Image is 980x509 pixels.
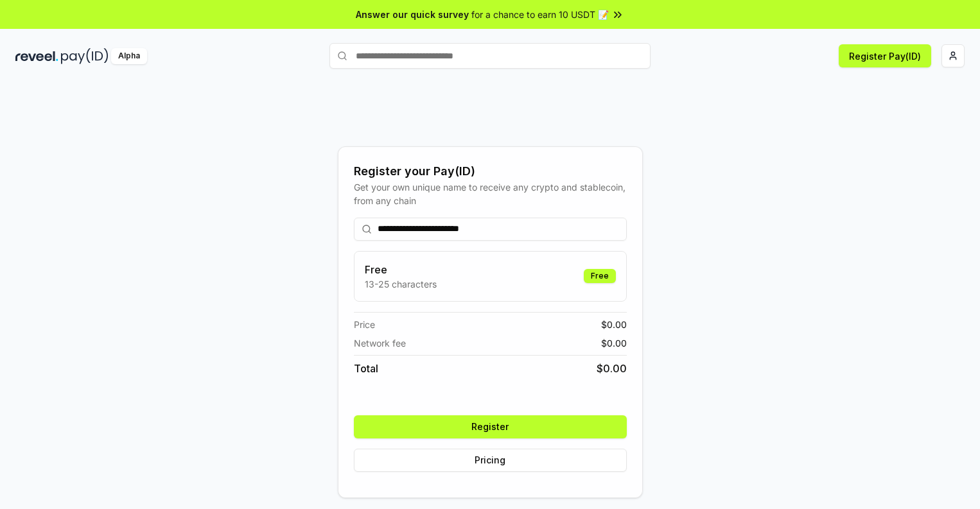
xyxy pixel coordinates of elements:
[111,48,147,64] div: Alpha
[365,277,437,291] p: 13-25 characters
[354,415,627,438] button: Register
[584,269,616,283] div: Free
[365,262,437,277] h3: Free
[471,8,609,21] span: for a chance to earn 10 USDT 📝
[354,318,375,331] span: Price
[356,8,469,21] span: Answer our quick survey
[839,44,931,67] button: Register Pay(ID)
[61,48,109,64] img: pay_id
[597,361,627,376] span: $ 0.00
[354,180,627,207] div: Get your own unique name to receive any crypto and stablecoin, from any chain
[601,318,627,331] span: $ 0.00
[15,48,58,64] img: reveel_dark
[354,162,627,180] div: Register your Pay(ID)
[354,449,627,472] button: Pricing
[354,336,406,350] span: Network fee
[354,361,378,376] span: Total
[601,336,627,350] span: $ 0.00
